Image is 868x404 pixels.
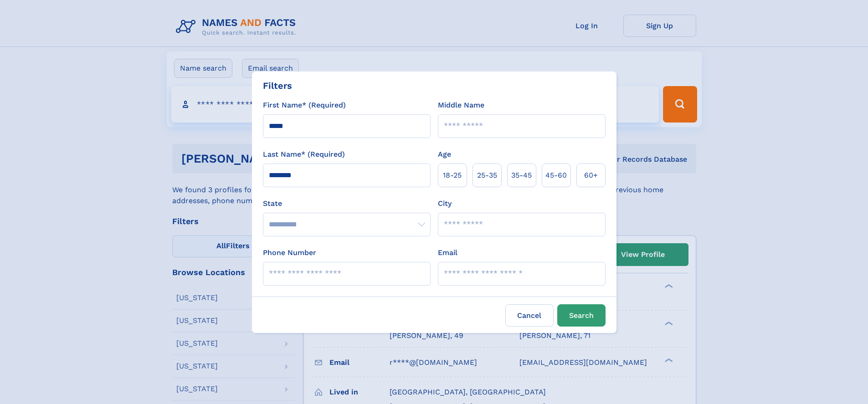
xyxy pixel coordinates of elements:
[443,170,462,181] span: 18‑25
[511,170,532,181] span: 35‑45
[477,170,497,181] span: 25‑35
[263,100,346,111] label: First Name* (Required)
[505,304,554,327] label: Cancel
[263,198,431,209] label: State
[438,198,452,209] label: City
[438,100,484,111] label: Middle Name
[263,79,292,92] div: Filters
[263,247,316,258] label: Phone Number
[584,170,598,181] span: 60+
[438,247,457,258] label: Email
[263,149,345,160] label: Last Name* (Required)
[545,170,567,181] span: 45‑60
[557,304,606,327] button: Search
[438,149,451,160] label: Age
